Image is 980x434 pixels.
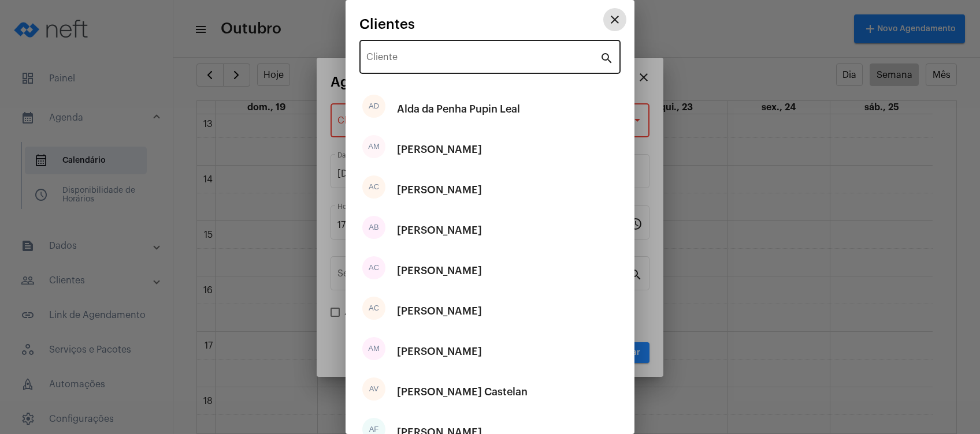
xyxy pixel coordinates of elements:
div: [PERSON_NAME] Castelan [397,375,528,409]
div: [PERSON_NAME] [397,213,482,248]
div: Alda da Penha Pupin Leal [397,92,520,126]
div: AD [362,95,385,118]
div: AB [362,216,385,239]
div: [PERSON_NAME] [397,334,482,369]
mat-icon: close [608,13,622,27]
div: AM [362,337,385,360]
div: [PERSON_NAME] [397,294,482,328]
div: AV [362,377,385,401]
div: AM [362,135,385,158]
div: [PERSON_NAME] [397,132,482,167]
span: Clientes [359,17,415,32]
div: AC [362,297,385,320]
mat-icon: search [600,51,614,65]
div: [PERSON_NAME] [397,173,482,207]
div: [PERSON_NAME] [397,253,482,288]
div: AC [362,175,385,199]
input: Pesquisar cliente [366,54,600,65]
div: AC [362,256,385,279]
